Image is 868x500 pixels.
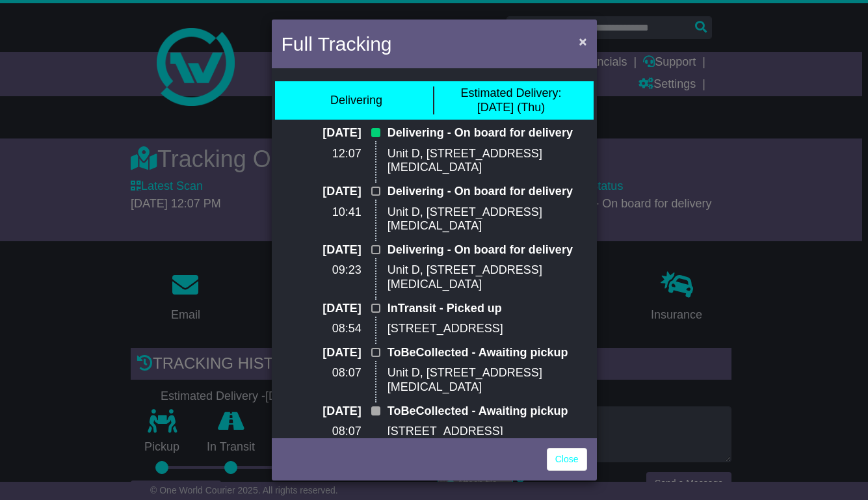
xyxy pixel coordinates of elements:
div: Delivering [330,94,382,108]
span: Estimated Delivery: [460,86,561,99]
p: [DATE] [282,302,362,316]
p: [DATE] [282,243,362,257]
div: [DATE] (Thu) [460,86,561,114]
button: Close [572,28,593,55]
a: Close [547,448,587,471]
p: 10:41 [282,205,362,220]
p: 08:54 [282,322,362,336]
p: [DATE] [282,185,362,199]
p: Unit D, [STREET_ADDRESS][MEDICAL_DATA] [388,205,587,233]
p: [DATE] [282,126,362,140]
p: 09:23 [282,263,362,278]
p: [STREET_ADDRESS] [388,322,587,336]
p: ToBeCollected - Awaiting pickup [388,404,587,419]
p: Delivering - On board for delivery [388,243,587,257]
p: ToBeCollected - Awaiting pickup [388,346,587,360]
p: 08:07 [282,366,362,380]
p: [DATE] [282,404,362,419]
p: 12:07 [282,147,362,161]
p: Unit D, [STREET_ADDRESS][MEDICAL_DATA] [388,263,587,291]
p: Delivering - On board for delivery [388,126,587,140]
p: [STREET_ADDRESS] [388,425,587,439]
p: [DATE] [282,346,362,360]
p: Unit D, [STREET_ADDRESS][MEDICAL_DATA] [388,147,587,175]
h4: Full Tracking [282,29,392,59]
p: 08:07 [282,425,362,439]
p: InTransit - Picked up [388,302,587,316]
p: Delivering - On board for delivery [388,185,587,199]
p: Unit D, [STREET_ADDRESS][MEDICAL_DATA] [388,366,587,394]
span: × [579,34,586,49]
